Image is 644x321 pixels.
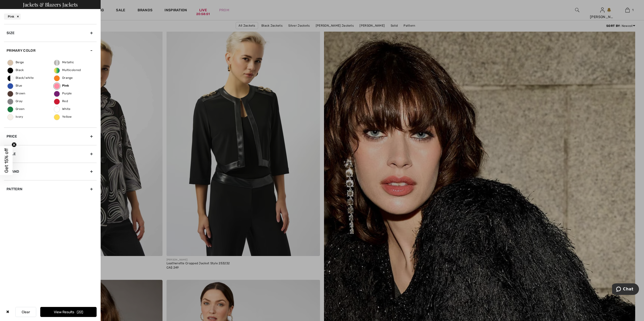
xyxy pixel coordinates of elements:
span: Red [54,99,68,103]
span: White [54,107,71,111]
button: Close teaser [12,142,17,147]
div: Pattern [4,180,97,198]
span: Yellow [54,115,72,118]
div: Price [4,127,97,145]
span: Gray [8,99,23,103]
span: Black [8,68,24,72]
span: Pink [54,84,69,87]
span: Brown [8,92,25,95]
div: Size [4,24,97,42]
div: ✖ [4,307,11,317]
span: 22 [77,310,83,314]
span: Green [8,107,25,111]
span: Get 15% off [4,148,9,173]
span: Multicolored [54,68,81,72]
span: Ivory [8,115,23,118]
iframe: Opens a widget where you can chat to one of our agents [612,283,639,296]
div: Brand [4,163,97,180]
span: Purple [54,92,72,95]
span: Metallic [54,60,74,64]
span: Beige [8,60,24,64]
div: Primary Color [4,42,97,59]
div: Sale [4,145,97,163]
div: Pink [4,14,21,20]
button: Clear [15,307,36,317]
span: Black/white [8,76,34,80]
span: Blue [8,84,22,87]
span: Orange [54,76,73,80]
button: View Results22 [40,307,97,317]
